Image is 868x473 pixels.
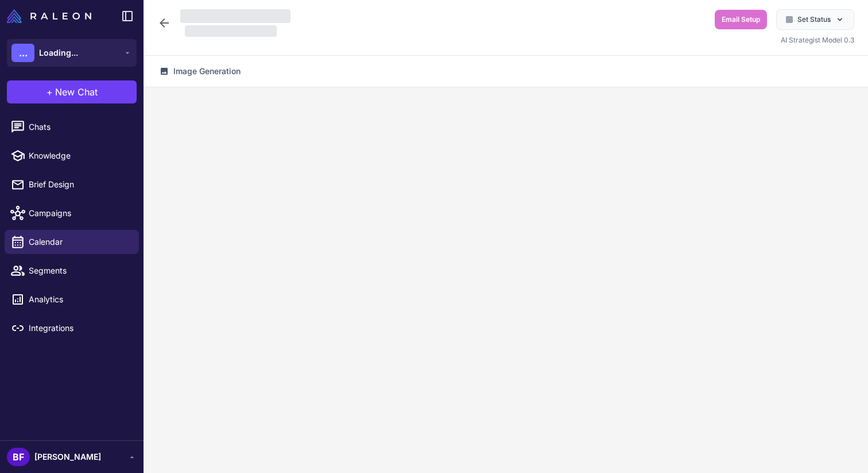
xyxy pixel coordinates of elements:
[715,10,767,29] button: Email Setup
[46,85,53,99] span: +
[7,80,137,103] button: +New Chat
[29,178,130,191] span: Brief Design
[29,322,130,334] span: Integrations
[29,207,130,220] span: Campaigns
[173,65,241,78] span: Image Generation
[29,149,130,162] span: Knowledge
[5,316,139,340] a: Integrations
[29,293,130,306] span: Analytics
[7,9,91,23] img: Raleon Logo
[39,47,78,59] span: Loading...
[5,201,139,225] a: Campaigns
[29,236,130,248] span: Calendar
[7,448,30,466] div: BF
[34,451,101,463] span: [PERSON_NAME]
[5,230,139,254] a: Calendar
[5,259,139,283] a: Segments
[11,44,34,62] div: ...
[781,36,854,44] span: AI Strategist Model 0.3
[153,60,247,82] button: Image Generation
[797,14,831,25] span: Set Status
[7,39,137,67] button: ...Loading...
[29,121,130,133] span: Chats
[7,9,96,23] a: Raleon Logo
[29,264,130,277] span: Segments
[5,172,139,197] a: Brief Design
[722,14,760,25] span: Email Setup
[5,115,139,139] a: Chats
[5,144,139,168] a: Knowledge
[5,287,139,312] a: Analytics
[55,85,98,99] span: New Chat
